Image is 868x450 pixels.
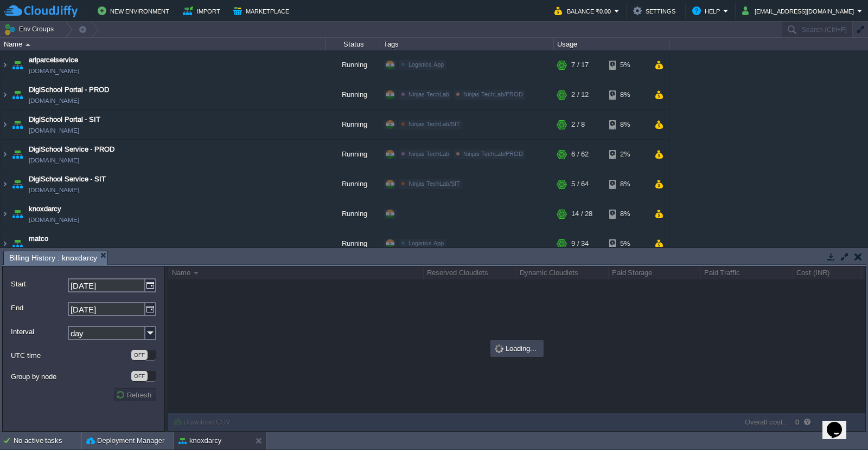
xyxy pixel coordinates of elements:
[10,229,25,258] img: AMDAwAAAACH5BAEAAAAALAAAAAABAAEAAAICRAEAOw==
[609,229,644,258] div: 5%
[571,229,589,258] div: 9 / 34
[29,66,79,76] a: [DOMAIN_NAME]
[11,278,67,290] label: Start
[29,84,109,95] a: DigiSchool Portal - PROD
[10,199,25,229] img: AMDAwAAAACH5BAEAAAAALAAAAAABAAEAAAICRAEAOw==
[609,169,644,199] div: 8%
[14,432,81,449] div: No active tasks
[554,4,614,17] button: Balance ₹0.00
[178,435,221,446] button: knoxdarcy
[10,110,25,139] img: AMDAwAAAACH5BAEAAAAALAAAAAABAAEAAAICRAEAOw==
[609,199,644,229] div: 8%
[9,251,97,265] span: Billing History : knoxdarcy
[327,38,380,50] div: Status
[409,61,444,68] span: Logistics App
[463,91,523,97] span: Ninjas TechLab/PROD
[609,140,644,169] div: 2%
[11,326,67,337] label: Interval
[492,341,542,356] div: Loading...
[1,140,9,169] img: AMDAwAAAACH5BAEAAAAALAAAAAABAAEAAAICRAEAOw==
[326,229,380,258] div: Running
[326,50,380,80] div: Running
[1,199,9,229] img: AMDAwAAAACH5BAEAAAAALAAAAAABAAEAAAICRAEAOw==
[29,55,78,66] a: arlparcelservice
[10,80,25,109] img: AMDAwAAAACH5BAEAAAAALAAAAAABAAEAAAICRAEAOw==
[609,110,644,139] div: 8%
[692,4,723,17] button: Help
[4,22,58,37] button: Env Groups
[29,114,100,125] a: DigiSchool Portal - SIT
[29,244,79,255] a: [DOMAIN_NAME]
[10,169,25,199] img: AMDAwAAAACH5BAEAAAAALAAAAAABAAEAAAICRAEAOw==
[29,144,114,155] a: DigiSchool Service - PROD
[11,302,67,314] label: End
[571,110,585,139] div: 2 / 8
[29,125,79,136] a: [DOMAIN_NAME]
[131,350,148,360] div: OFF
[1,110,9,139] img: AMDAwAAAACH5BAEAAAAALAAAAAABAAEAAAICRAEAOw==
[409,121,460,127] span: Ninjas TechLab/SIT
[326,169,380,199] div: Running
[326,80,380,109] div: Running
[571,169,589,199] div: 5 / 64
[29,155,79,166] a: [DOMAIN_NAME]
[409,180,460,187] span: Ninjas TechLab/SIT
[742,4,857,17] button: [EMAIL_ADDRESS][DOMAIN_NAME]
[1,229,9,258] img: AMDAwAAAACH5BAEAAAAALAAAAAABAAEAAAICRAEAOw==
[29,95,79,106] a: [DOMAIN_NAME]
[10,140,25,169] img: AMDAwAAAACH5BAEAAAAALAAAAAABAAEAAAICRAEAOw==
[1,50,9,80] img: AMDAwAAAACH5BAEAAAAALAAAAAABAAEAAAICRAEAOw==
[554,38,669,50] div: Usage
[633,4,679,17] button: Settings
[571,140,589,169] div: 6 / 62
[11,350,130,361] label: UTC time
[1,169,9,199] img: AMDAwAAAACH5BAEAAAAALAAAAAABAAEAAAICRAEAOw==
[10,50,25,80] img: AMDAwAAAACH5BAEAAAAALAAAAAABAAEAAAICRAEAOw==
[86,435,164,446] button: Deployment Manager
[25,43,30,46] img: AMDAwAAAACH5BAEAAAAALAAAAAABAAEAAAICRAEAOw==
[29,233,48,244] a: matco
[822,407,857,439] iframe: chat widget
[116,390,155,400] button: Refresh
[326,199,380,229] div: Running
[29,185,79,195] a: [DOMAIN_NAME]
[571,80,589,109] div: 2 / 12
[131,371,148,381] div: OFF
[11,371,130,382] label: Group by node
[571,199,592,229] div: 14 / 28
[4,4,78,18] img: CloudJiffy
[326,140,380,169] div: Running
[571,50,589,80] div: 7 / 17
[409,240,444,246] span: Logistics App
[381,38,553,50] div: Tags
[463,151,523,157] span: Ninjas TechLab/PROD
[409,91,449,97] span: Ninjas TechLab
[609,50,644,80] div: 5%
[609,80,644,109] div: 8%
[1,80,9,109] img: AMDAwAAAACH5BAEAAAAALAAAAAABAAEAAAICRAEAOw==
[29,214,79,225] a: [DOMAIN_NAME]
[1,38,325,50] div: Name
[29,174,106,185] a: DigiSchool Service - SIT
[233,4,292,17] button: Marketplace
[183,4,224,17] button: Import
[29,204,61,214] a: knoxdarcy
[326,110,380,139] div: Running
[98,4,173,17] button: New Environment
[409,151,449,157] span: Ninjas TechLab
